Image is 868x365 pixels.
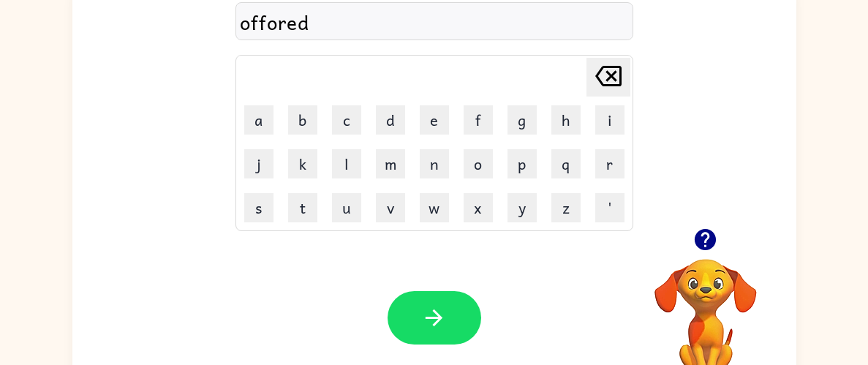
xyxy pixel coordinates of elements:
button: ' [595,193,624,222]
button: j [244,149,273,178]
button: c [332,105,361,135]
button: u [332,193,361,222]
button: f [464,105,493,135]
button: t [288,193,317,222]
button: d [376,105,405,135]
button: y [507,193,537,222]
button: r [595,149,624,178]
button: l [332,149,361,178]
button: a [244,105,273,135]
button: o [464,149,493,178]
button: z [551,193,581,222]
button: n [420,149,449,178]
button: g [507,105,537,135]
button: k [288,149,317,178]
button: e [420,105,449,135]
button: m [376,149,405,178]
button: s [244,193,273,222]
div: offored [240,7,629,37]
button: x [464,193,493,222]
button: i [595,105,624,135]
button: v [376,193,405,222]
button: q [551,149,581,178]
button: p [507,149,537,178]
button: w [420,193,449,222]
button: b [288,105,317,135]
button: h [551,105,581,135]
